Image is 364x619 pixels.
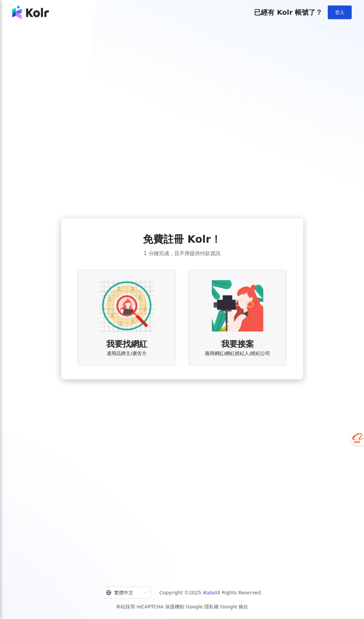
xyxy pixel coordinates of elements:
[254,8,322,16] span: 已經有 Kolr 帳號了？
[328,5,352,19] button: 登入
[107,350,147,357] span: 適用品牌主/廣告方
[210,278,265,333] img: KOL identity option
[159,589,262,597] span: Copyright © 2025 All Rights Reserved.
[144,249,220,257] span: 1 分鐘完成，且不用提供付款資訊
[12,5,49,19] img: logo
[205,350,270,357] span: 適用網紅/網紅經紀人/經紀公司
[99,278,154,333] img: AD identity option
[203,590,214,595] a: iKala
[186,604,219,609] a: Google 隱私權
[221,339,254,350] span: 我要接案
[184,604,186,609] span: |
[220,604,248,609] a: Google 條款
[106,339,147,350] span: 我要找網紅
[143,232,221,247] span: 免費註冊 Kolr！
[116,603,248,611] span: 本站採用 reCAPTCHA 保護機制
[219,604,220,609] span: |
[335,10,345,15] span: 登入
[106,587,141,598] div: 繁體中文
